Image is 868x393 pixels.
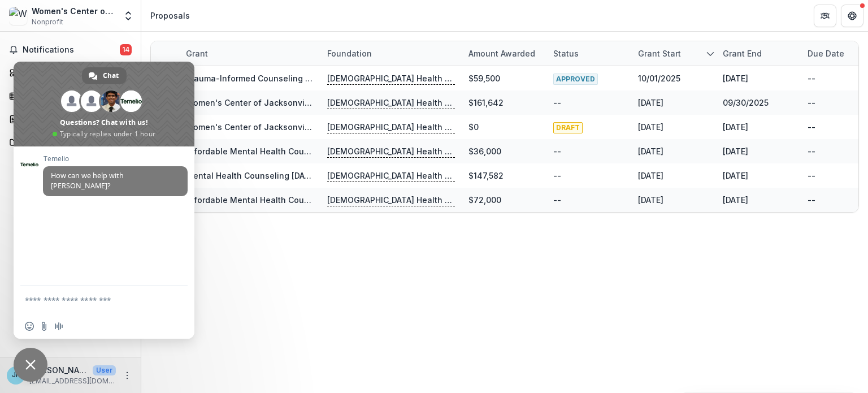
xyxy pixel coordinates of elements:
div: Chat [82,67,127,84]
div: Women's Center of Jacksonville, Inc [32,5,116,17]
span: 14 [120,44,132,55]
p: [DEMOGRAPHIC_DATA] Health Community Health & Well Being [327,97,455,109]
div: Proposals [150,10,190,21]
span: Chat [103,67,119,84]
div: -- [808,97,815,109]
span: Temelio [43,155,188,163]
div: Amount awarded [462,41,546,66]
div: [DATE] [723,145,748,157]
p: [DEMOGRAPHIC_DATA] Health Community Health & Well Being [327,145,455,158]
span: Nonprofit [32,17,63,27]
a: Proposals [5,110,136,128]
div: Status [546,47,585,59]
button: Get Help [841,5,863,27]
div: [DATE] [638,170,663,182]
svg: sorted descending [706,49,715,58]
div: -- [553,194,561,206]
a: Documents [5,133,136,152]
button: Partners [814,5,836,27]
div: $147,582 [468,170,504,182]
p: [PERSON_NAME] [29,364,88,376]
div: Grant end [716,41,801,66]
div: Grant [179,41,320,66]
span: How can we help with [PERSON_NAME]? [51,171,124,191]
span: DRAFT [553,122,583,133]
div: [DATE] [723,121,748,133]
div: -- [553,170,561,182]
div: $161,642 [468,97,504,109]
div: [DATE] [723,170,748,182]
div: [DATE] [638,97,663,109]
span: Notifications [23,45,120,55]
div: -- [553,145,561,157]
a: Affordable Mental Health Counseling [DATE]-[DATE] [186,195,390,205]
p: [DEMOGRAPHIC_DATA] Health Community Health & Well Being [327,194,455,206]
img: Women's Center of Jacksonville, Inc [9,7,27,25]
div: Grant [179,47,215,59]
div: [DATE] [638,194,663,206]
textarea: Compose your message... [25,295,158,305]
div: Status [546,41,631,66]
div: Grant start [631,41,716,66]
span: Audio message [54,322,63,331]
div: Grant end [716,47,769,59]
div: Close chat [14,348,47,382]
div: [DATE] [723,194,748,206]
span: Insert an emoji [25,322,34,331]
span: Send a file [40,322,49,331]
div: [DATE] [638,145,663,157]
div: -- [808,72,815,84]
div: Jamie Farhat [12,372,20,379]
p: [EMAIL_ADDRESS][DOMAIN_NAME] [29,376,116,386]
div: -- [808,194,815,206]
div: -- [553,97,561,109]
div: $72,000 [468,194,501,206]
div: [DATE] [723,72,748,84]
div: Amount awarded [462,47,542,59]
button: Notifications14 [5,41,136,59]
div: Grant start [631,47,688,59]
a: Dashboard [5,63,136,82]
div: Foundation [320,41,462,66]
div: Foundation [320,47,379,59]
p: [DEMOGRAPHIC_DATA] Health Community Health & Well Being [327,121,455,133]
a: Mental Health Counseling [DATE]-[DATE] [186,171,346,180]
div: Due Date [801,47,851,59]
div: [DATE] [638,121,663,133]
button: Open entity switcher [120,5,136,27]
span: APPROVED [553,74,598,85]
div: -- [808,121,815,133]
nav: breadcrumb [146,7,194,24]
p: [DEMOGRAPHIC_DATA] Health Community Health & Well Being [327,72,455,85]
div: 10/01/2025 [638,72,680,84]
div: -- [808,170,815,182]
button: More [120,369,134,382]
a: Trauma-Informed Counseling Program Expansion [186,74,381,83]
a: Affordable Mental Health Counseling 2020 [186,146,356,156]
p: User [93,365,116,375]
div: $36,000 [468,145,501,157]
a: Tasks [5,87,136,105]
p: [DEMOGRAPHIC_DATA] Health Community Health & Well Being [327,170,455,182]
div: 09/30/2025 [723,97,769,109]
div: -- [808,145,815,157]
div: $59,500 [468,72,500,84]
div: $0 [468,121,479,133]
